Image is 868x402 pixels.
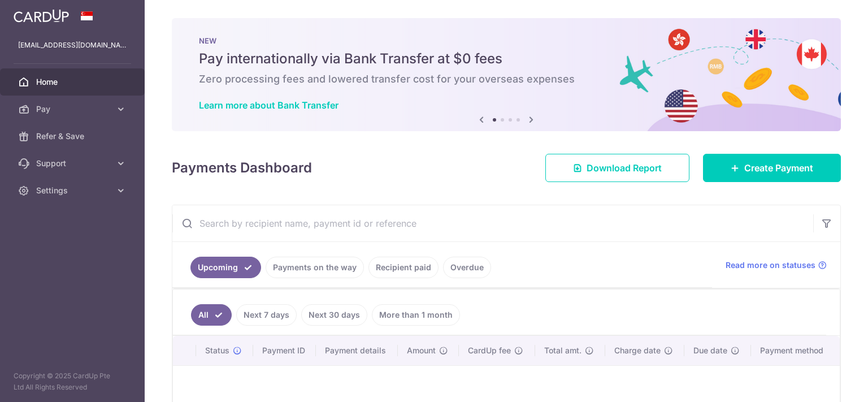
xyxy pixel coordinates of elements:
[199,72,814,86] h6: Zero processing fees and lowered transfer cost for your overseas expenses
[368,257,439,278] a: Recipient paid
[190,257,261,278] a: Upcoming
[199,100,338,111] a: Learn more about Bank Transfer
[36,158,111,169] span: Support
[726,260,827,271] a: Read more on statuses
[205,345,229,356] span: Status
[253,336,316,365] th: Payment ID
[796,368,857,396] iframe: Opens a widget where you can find more information
[172,158,312,178] h4: Payments Dashboard
[266,257,364,278] a: Payments on the way
[407,345,436,356] span: Amount
[18,40,127,51] p: [EMAIL_ADDRESS][DOMAIN_NAME]
[191,304,232,326] a: All
[36,131,111,142] span: Refer & Save
[36,185,111,196] span: Settings
[301,304,367,326] a: Next 30 days
[14,9,69,23] img: CardUp
[726,260,815,271] span: Read more on statuses
[693,345,727,356] span: Due date
[468,345,511,356] span: CardUp fee
[703,154,841,182] a: Create Payment
[751,336,840,365] th: Payment method
[36,103,111,115] span: Pay
[172,18,841,131] img: Bank transfer banner
[744,161,813,175] span: Create Payment
[36,76,111,88] span: Home
[199,36,814,45] p: NEW
[199,50,814,68] h5: Pay internationally via Bank Transfer at $0 fees
[443,257,491,278] a: Overdue
[236,304,297,326] a: Next 7 days
[544,345,581,356] span: Total amt.
[614,345,661,356] span: Charge date
[172,205,813,241] input: Search by recipient name, payment id or reference
[587,161,662,175] span: Download Report
[545,154,689,182] a: Download Report
[316,336,398,365] th: Payment details
[372,304,460,326] a: More than 1 month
